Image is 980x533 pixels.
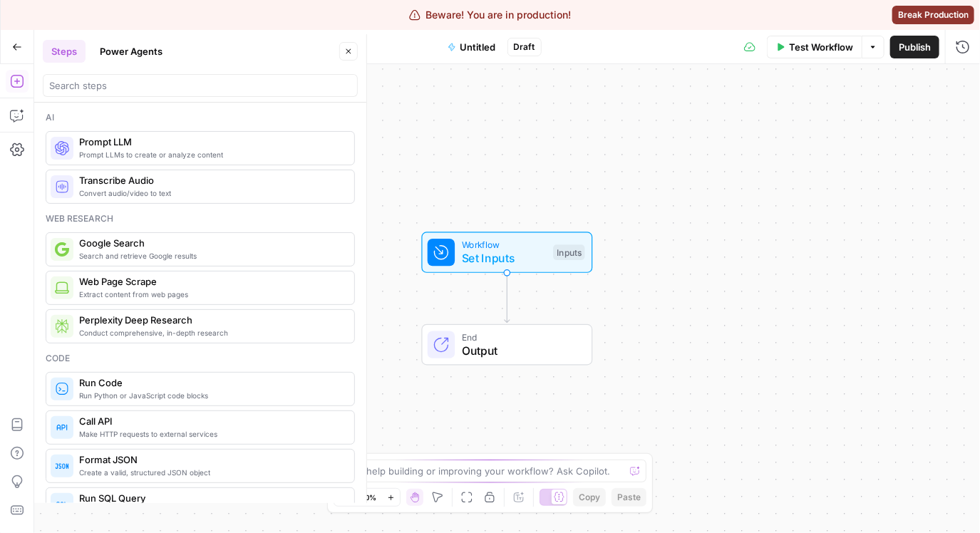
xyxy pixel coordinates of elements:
span: Draft [514,41,535,53]
div: Beware! You are in production! [409,8,572,22]
span: Prompt LLM [79,135,343,149]
span: Convert audio/video to text [79,187,343,199]
div: Web research [46,212,355,225]
button: Power Agents [91,40,171,63]
span: Output [462,342,578,359]
span: Prompt LLMs to create or analyze content [79,149,343,160]
div: EndOutput [375,324,640,366]
button: Copy [573,488,606,507]
span: Workflow [462,238,547,252]
span: Run Code [79,376,343,390]
button: Paste [612,488,646,507]
div: Inputs [553,244,584,260]
button: Test Workflow [767,36,862,58]
span: Untitled [460,40,496,54]
span: Transcribe Audio [79,173,343,187]
span: Format JSON [79,452,343,467]
input: Search steps [49,78,351,93]
span: Perplexity Deep Research [79,313,343,327]
span: Run SQL Query [79,491,343,505]
span: Extract content from web pages [79,289,343,300]
div: WorkflowSet InputsInputs [375,232,640,273]
span: 120% [357,492,377,503]
span: Conduct comprehensive, in-depth research [79,327,343,338]
button: Steps [43,40,86,63]
span: Run Python or JavaScript code blocks [79,390,343,401]
span: Web Page Scrape [79,274,343,289]
span: Google Search [79,236,343,250]
span: Break Production [898,9,969,21]
button: Untitled [439,36,505,58]
span: Create a valid, structured JSON object [79,467,343,478]
button: Break Production [892,6,974,24]
span: End [462,330,578,343]
span: Copy [579,491,600,504]
span: Publish [899,40,931,54]
span: Search and retrieve Google results [79,250,343,262]
span: Make HTTP requests to external services [79,428,343,440]
span: Set Inputs [462,250,547,267]
span: Call API [79,414,343,428]
g: Edge from start to end [505,273,510,323]
div: Code [46,352,355,365]
span: Test Workflow [789,40,853,54]
div: Ai [46,111,355,124]
button: Publish [890,36,939,58]
span: Paste [617,491,641,504]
